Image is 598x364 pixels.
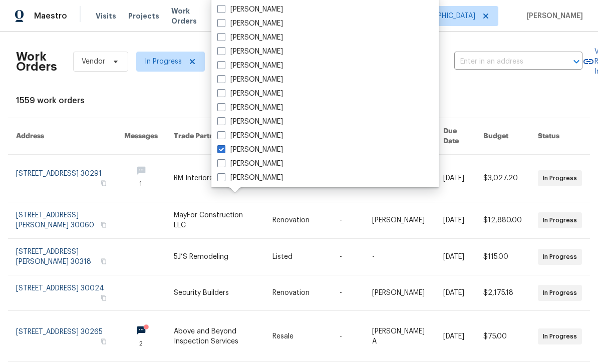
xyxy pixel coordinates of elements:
label: [PERSON_NAME] [217,187,283,197]
td: Resale [264,311,332,362]
label: [PERSON_NAME] [217,61,283,71]
label: [PERSON_NAME] [217,5,283,15]
td: - [332,239,364,275]
button: Open [569,55,583,69]
td: MayFor Construction LLC [166,202,264,239]
input: Enter in an address [454,54,554,70]
label: [PERSON_NAME] [217,145,283,155]
th: Due Date [435,118,475,155]
label: [PERSON_NAME] [217,89,283,99]
td: [PERSON_NAME] [364,275,435,311]
span: Visits [96,11,116,21]
button: Copy Address [99,337,108,346]
label: [PERSON_NAME] [217,75,283,85]
span: [GEOGRAPHIC_DATA] [406,11,475,21]
label: [PERSON_NAME] [217,173,283,183]
th: Address [8,118,116,155]
span: In Progress [145,57,182,67]
label: [PERSON_NAME] [217,19,283,29]
td: Above and Beyond Inspection Services [166,311,264,362]
td: - [332,311,364,362]
span: Projects [128,11,159,21]
label: [PERSON_NAME] [217,131,283,141]
th: Status [530,118,590,155]
div: 1559 work orders [16,96,582,106]
span: Work Orders [171,6,212,26]
label: [PERSON_NAME] [217,117,283,127]
td: - [364,239,435,275]
td: Renovation [264,275,332,311]
h2: Work Orders [16,52,57,72]
td: - [332,275,364,311]
td: [PERSON_NAME] A [364,311,435,362]
td: Renovation [264,202,332,239]
label: [PERSON_NAME] [217,159,283,169]
button: Copy Address [99,220,108,229]
label: [PERSON_NAME] [217,33,283,43]
span: [PERSON_NAME] [522,11,583,21]
label: [PERSON_NAME] [217,47,283,57]
button: Copy Address [99,179,108,188]
th: Budget [475,118,530,155]
span: Maestro [34,11,67,21]
td: [PERSON_NAME] [364,202,435,239]
button: Copy Address [99,257,108,266]
td: Listed [264,239,332,275]
th: Trade Partner [166,118,264,155]
td: Security Builders [166,275,264,311]
label: [PERSON_NAME] [217,103,283,113]
td: 5J’S Remodeling [166,239,264,275]
button: Copy Address [99,293,108,302]
span: Vendor [82,57,105,67]
th: Messages [116,118,166,155]
td: - [332,202,364,239]
td: RM Interiors [166,155,264,202]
